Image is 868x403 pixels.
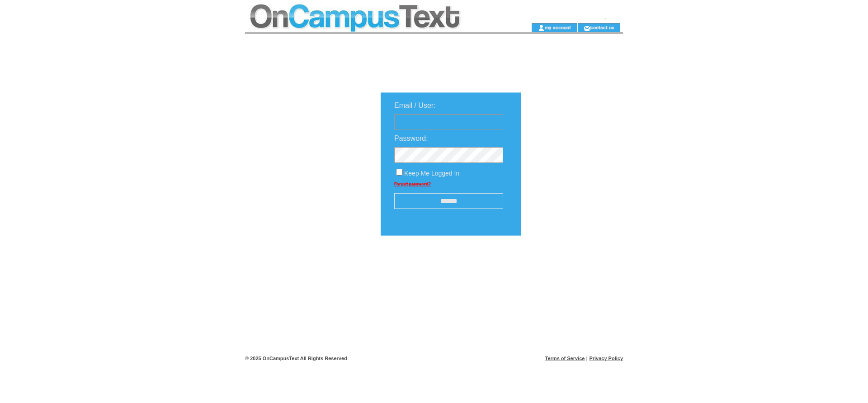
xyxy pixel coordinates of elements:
[590,24,614,30] a: contact us
[394,102,436,109] span: Email / User:
[547,258,592,269] img: transparent.png;jsessionid=A9D855AECA9CB77D1FE9E2CFBF891DAF
[545,356,585,361] a: Terms of Service
[586,356,588,361] span: |
[589,356,623,361] a: Privacy Policy
[404,170,459,177] span: Keep Me Logged In
[245,356,347,361] span: © 2025 OnCampusText All Rights Reserved
[584,24,590,32] img: contact_us_icon.gif;jsessionid=A9D855AECA9CB77D1FE9E2CFBF891DAF
[394,181,431,186] a: Forgot password?
[545,24,571,30] a: my account
[538,24,545,32] img: account_icon.gif;jsessionid=A9D855AECA9CB77D1FE9E2CFBF891DAF
[394,134,428,142] span: Password:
